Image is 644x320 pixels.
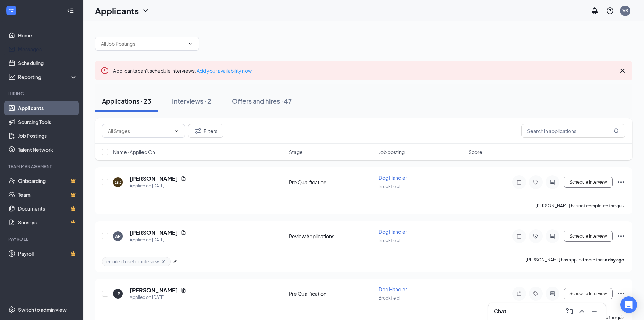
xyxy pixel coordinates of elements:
[18,174,77,188] a: OnboardingCrown
[589,306,600,317] button: Minimize
[130,183,186,189] div: Applied on [DATE]
[617,290,625,298] svg: Ellipses
[101,40,185,47] input: All Job Postings
[591,7,599,15] svg: Notifications
[605,257,624,263] b: a day ago
[181,230,186,235] svg: Document
[620,296,637,313] div: Open Intercom Messenger
[532,291,540,296] svg: Tag
[67,7,74,14] svg: Collapse
[18,143,77,157] a: Talent Network
[8,73,15,80] svg: Analysis
[174,128,179,134] svg: ChevronDown
[18,28,77,42] a: Home
[18,188,77,202] a: TeamCrown
[18,101,77,115] a: Applicants
[526,257,625,266] p: [PERSON_NAME] has applied more than .
[181,287,186,293] svg: Document
[115,179,121,185] div: GD
[289,233,375,240] div: Review Applications
[618,66,627,75] svg: Cross
[379,295,400,301] span: Brookfield
[606,7,614,15] svg: QuestionInfo
[172,97,211,105] div: Interviews · 2
[289,149,303,155] span: Stage
[18,215,77,229] a: SurveysCrown
[564,306,575,317] button: ComposeMessage
[18,73,78,80] div: Reporting
[576,306,587,317] button: ChevronUp
[548,179,557,185] svg: ActiveChat
[130,175,178,183] h5: [PERSON_NAME]
[18,306,67,313] div: Switch to admin view
[379,175,407,181] span: Dog Handler
[173,259,178,264] span: edit
[564,288,613,299] button: Schedule Interview
[101,66,109,75] svg: Error
[188,41,193,46] svg: ChevronDown
[106,259,159,265] span: emailed to set up interview
[521,124,625,138] input: Search in applications
[188,124,223,138] button: Filter Filters
[548,291,557,296] svg: ActiveChat
[232,97,292,105] div: Offers and hires · 47
[18,129,77,143] a: Job Postings
[578,307,586,315] svg: ChevronUp
[116,291,120,297] div: JP
[515,291,523,296] svg: Note
[8,236,76,242] div: Payroll
[8,91,76,97] div: Hiring
[108,127,171,135] input: All Stages
[532,233,540,239] svg: ActiveTag
[379,149,405,155] span: Job posting
[289,179,375,186] div: Pre Qualification
[18,115,77,129] a: Sourcing Tools
[564,231,613,242] button: Schedule Interview
[141,7,150,15] svg: ChevronDown
[18,247,77,260] a: PayrollCrown
[18,202,77,215] a: DocumentsCrown
[590,307,599,315] svg: Minimize
[379,238,400,243] span: Brookfield
[95,5,139,17] h1: Applicants
[494,308,506,315] h3: Chat
[18,56,77,70] a: Scheduling
[617,178,625,186] svg: Ellipses
[617,232,625,240] svg: Ellipses
[18,42,77,56] a: Messages
[130,286,178,294] h5: [PERSON_NAME]
[535,203,625,209] p: [PERSON_NAME] has not completed the quiz.
[115,233,121,239] div: AP
[197,68,252,74] a: Add your availability now
[130,237,186,243] div: Applied on [DATE]
[181,176,186,181] svg: Document
[515,179,523,185] svg: Note
[548,233,557,239] svg: ActiveChat
[565,307,574,315] svg: ComposeMessage
[379,184,400,189] span: Brookfield
[379,286,407,292] span: Dog Handler
[130,294,186,301] div: Applied on [DATE]
[113,68,252,74] span: Applicants can't schedule interviews.
[8,163,76,169] div: Team Management
[130,229,178,237] h5: [PERSON_NAME]
[564,177,613,188] button: Schedule Interview
[613,128,619,134] svg: MagnifyingGlass
[8,306,15,313] svg: Settings
[102,97,151,105] div: Applications · 23
[8,7,15,14] svg: WorkstreamLogo
[515,233,523,239] svg: Note
[379,229,407,235] span: Dog Handler
[532,179,540,185] svg: Tag
[113,149,155,155] span: Name · Applied On
[469,149,482,155] span: Score
[622,8,628,14] div: VR
[194,127,202,135] svg: Filter
[289,290,375,297] div: Pre Qualification
[161,259,166,265] svg: Cross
